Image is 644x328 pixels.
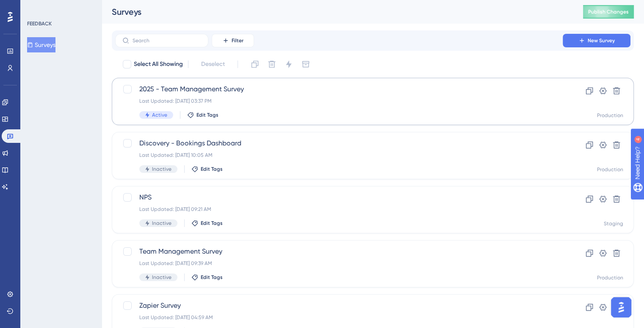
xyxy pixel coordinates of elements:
div: Last Updated: [DATE] 10:05 AM [139,152,539,159]
span: 2025 - Team Management Survey [139,84,539,94]
span: Need Help? [20,2,53,12]
div: Last Updated: [DATE] 09:39 AM [139,260,539,267]
button: Publish Changes [583,5,634,19]
span: Edit Tags [201,274,223,281]
span: Inactive [152,166,171,172]
span: Filter [232,37,243,44]
button: Filter [212,34,254,47]
input: Search [133,38,201,44]
span: Discovery - Bookings Dashboard [139,138,539,148]
button: Edit Tags [187,112,218,118]
button: New Survey [563,34,630,47]
span: Zapier Survey [139,301,539,311]
iframe: UserGuiding AI Assistant Launcher [608,295,634,320]
div: Last Updated: [DATE] 09:21 AM [139,206,539,213]
span: Inactive [152,220,171,227]
span: Edit Tags [201,220,223,227]
button: Edit Tags [191,166,223,172]
button: Surveys [27,37,55,52]
span: Team Management Survey [139,246,539,257]
span: Publish Changes [588,8,629,15]
span: Active [152,112,167,118]
button: Deselect [193,57,232,72]
span: Edit Tags [201,166,223,172]
div: 4 [59,4,61,11]
button: Edit Tags [191,274,223,281]
div: Last Updated: [DATE] 03:37 PM [139,98,539,104]
div: Production [597,166,623,173]
div: Staging [604,220,623,227]
div: Production [597,274,623,281]
span: NPS [139,192,539,202]
span: New Survey [588,37,615,44]
span: Edit Tags [196,112,218,118]
div: FEEDBACK [27,20,52,27]
button: Edit Tags [191,220,223,227]
span: Inactive [152,274,171,281]
div: Surveys [112,6,562,18]
div: Last Updated: [DATE] 04:59 AM [139,314,539,321]
div: Production [597,112,623,119]
span: Select All Showing [134,59,183,69]
span: Deselect [201,59,225,69]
